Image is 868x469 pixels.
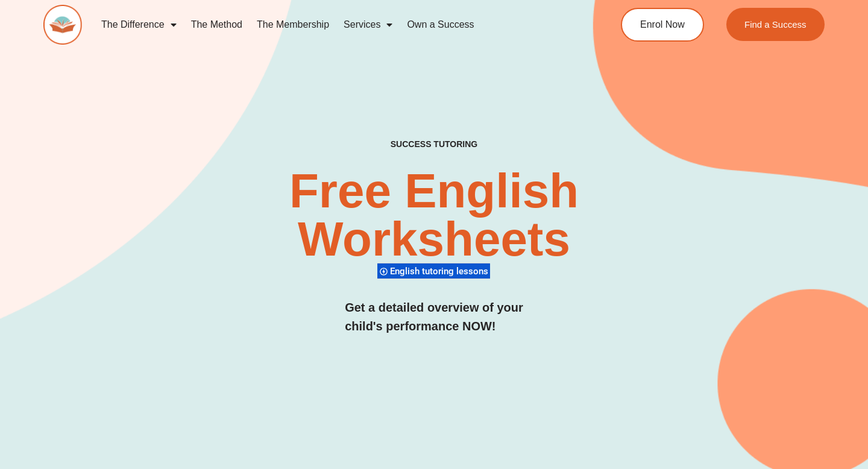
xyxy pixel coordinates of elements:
a: Services [336,11,400,39]
a: Find a Success [726,8,825,41]
a: The Method [184,11,250,39]
h2: Free English Worksheets​ [176,167,691,263]
a: Enrol Now [621,8,704,42]
span: Enrol Now [640,20,685,30]
a: The Membership [250,11,336,39]
a: Own a Success [400,11,481,39]
span: Find a Success [744,20,807,29]
div: English tutoring lessons [377,263,490,279]
h4: SUCCESS TUTORING​ [318,139,550,150]
span: English tutoring lessons [390,266,492,277]
nav: Menu [94,11,576,39]
a: The Difference [94,11,184,39]
h3: Get a detailed overview of your child's performance NOW! [345,298,523,336]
